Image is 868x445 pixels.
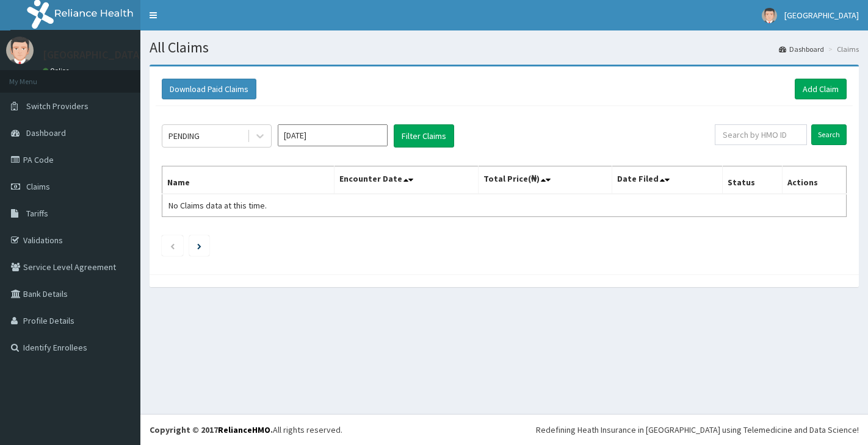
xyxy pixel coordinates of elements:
[26,181,50,192] span: Claims
[762,8,777,23] img: User Image
[162,166,335,194] th: Name
[162,79,256,99] button: Download Paid Claims
[536,424,859,436] div: Redefining Heath Insurance in [GEOGRAPHIC_DATA] using Telemedicine and Data Science!
[479,166,612,194] th: Total Price(₦)
[278,124,388,146] input: Select Month and Year
[197,240,201,251] a: Next page
[168,130,200,142] div: PENDING
[150,40,859,55] h1: All Claims
[43,66,72,75] a: Online
[218,424,270,435] a: RelianceHMO
[782,166,846,194] th: Actions
[612,166,723,194] th: Date Filed
[784,10,859,21] span: [GEOGRAPHIC_DATA]
[170,240,175,251] a: Previous page
[150,424,273,435] strong: Copyright © 2017 .
[26,208,48,219] span: Tariffs
[779,44,824,54] a: Dashboard
[26,101,89,112] span: Switch Providers
[43,49,143,60] p: [GEOGRAPHIC_DATA]
[825,44,859,54] li: Claims
[6,37,34,64] img: User Image
[26,127,66,138] span: Dashboard
[811,124,847,145] input: Search
[394,124,454,148] button: Filter Claims
[335,166,479,194] th: Encounter Date
[140,414,868,445] footer: All rights reserved.
[723,166,783,194] th: Status
[168,200,267,211] span: No Claims data at this time.
[715,124,807,145] input: Search by HMO ID
[795,79,847,99] a: Add Claim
